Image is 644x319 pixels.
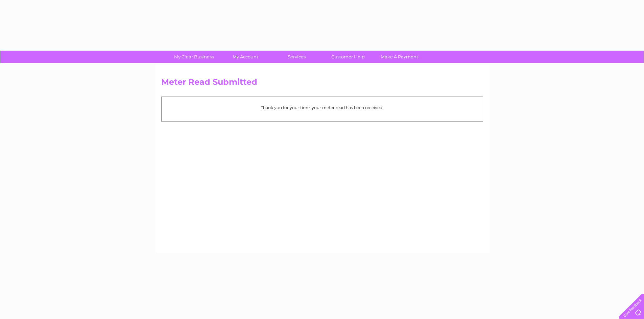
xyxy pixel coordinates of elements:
[166,51,222,63] a: My Clear Business
[372,51,427,63] a: Make A Payment
[320,51,376,63] a: Customer Help
[161,77,483,90] h2: Meter Read Submitted
[165,104,479,111] p: Thank you for your time, your meter read has been received.
[217,51,273,63] a: My Account
[269,51,325,63] a: Services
